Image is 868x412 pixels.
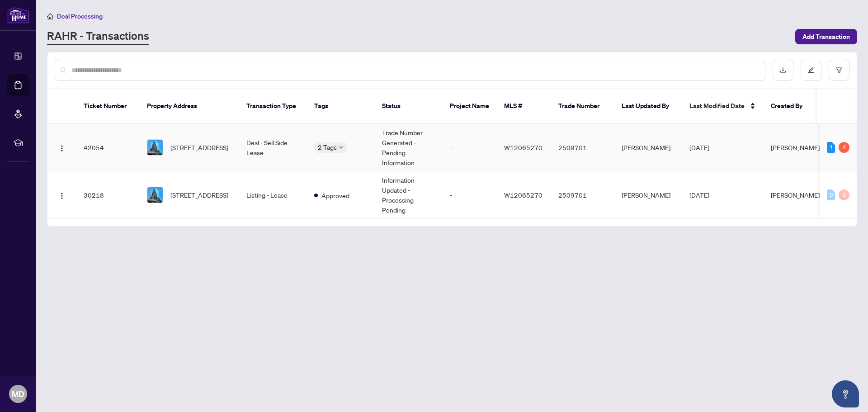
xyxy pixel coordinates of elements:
td: 2509701 [551,171,614,219]
button: Logo [55,140,69,155]
td: Deal - Sell Side Lease [239,124,307,171]
th: Ticket Number [76,89,140,124]
span: [DATE] [689,143,709,152]
td: - [443,124,497,171]
td: - [443,171,497,219]
th: Last Modified Date [682,89,764,124]
td: [PERSON_NAME] [614,171,682,219]
span: Last Modified Date [689,101,745,111]
td: [PERSON_NAME] [614,124,682,171]
th: MLS # [497,89,551,124]
button: edit [801,60,821,81]
th: Project Name [443,89,497,124]
span: filter [836,67,842,73]
span: Add Transaction [802,29,850,44]
th: Property Address [140,89,239,124]
td: 2509701 [551,124,614,171]
img: Logo [58,145,66,152]
button: Add Transaction [795,29,857,44]
td: 42054 [76,124,140,171]
button: Open asap [832,380,859,407]
img: Logo [58,192,66,199]
td: Information Updated - Processing Pending [375,171,443,219]
span: W12065270 [504,191,542,199]
th: Trade Number [551,89,614,124]
span: [PERSON_NAME] [771,191,820,199]
div: 4 [839,142,849,153]
span: [STREET_ADDRESS] [170,190,228,200]
a: RAHR - Transactions [47,28,149,45]
span: Deal Processing [57,12,103,20]
button: filter [829,60,849,81]
td: 30218 [76,171,140,219]
button: download [773,60,793,81]
td: Listing - Lease [239,171,307,219]
div: 0 [839,189,849,200]
th: Tags [307,89,375,124]
button: Logo [55,188,69,202]
th: Created By [764,89,818,124]
span: home [47,13,53,19]
span: [STREET_ADDRESS] [170,142,228,152]
div: 1 [827,142,835,153]
span: MD [12,388,24,400]
th: Status [375,89,443,124]
img: thumbnail-img [147,187,163,203]
span: W12065270 [504,143,542,152]
img: logo [7,7,29,24]
th: Transaction Type [239,89,307,124]
div: 0 [827,189,835,200]
th: Last Updated By [614,89,682,124]
img: thumbnail-img [147,140,163,155]
span: down [339,145,343,150]
span: Approved [321,190,349,200]
span: 2 Tags [318,142,337,152]
span: [DATE] [689,191,709,199]
span: edit [808,67,814,73]
span: [PERSON_NAME] [771,143,820,152]
td: Trade Number Generated - Pending Information [375,124,443,171]
span: download [780,67,786,73]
